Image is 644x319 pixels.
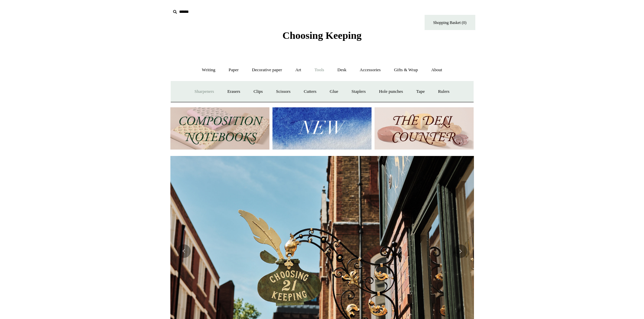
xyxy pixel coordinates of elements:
a: Gifts & Wrap [388,61,424,79]
a: Glue [324,83,344,101]
a: Accessories [354,61,387,79]
button: Previous [177,244,191,258]
img: The Deli Counter [375,107,474,150]
a: Paper [222,61,245,79]
a: Erasers [221,83,246,101]
a: Desk [331,61,353,79]
a: Cutters [297,83,323,101]
a: Tape [410,83,431,101]
a: Scissors [270,83,297,101]
span: Choosing Keeping [282,30,361,41]
a: Hole punches [373,83,409,101]
a: Rulers [432,83,456,101]
a: Sharpeners [188,83,220,101]
a: Art [289,61,307,79]
img: 202302 Composition ledgers.jpg__PID:69722ee6-fa44-49dd-a067-31375e5d54ec [170,107,269,150]
a: Shopping Basket (0) [425,15,475,30]
a: About [425,61,448,79]
a: Staplers [345,83,372,101]
a: Tools [308,61,330,79]
a: Writing [196,61,221,79]
a: Choosing Keeping [282,35,361,40]
a: Decorative paper [246,61,288,79]
button: Next [454,244,467,258]
img: New.jpg__PID:f73bdf93-380a-4a35-bcfe-7823039498e1 [272,107,372,150]
a: Clips [247,83,269,101]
